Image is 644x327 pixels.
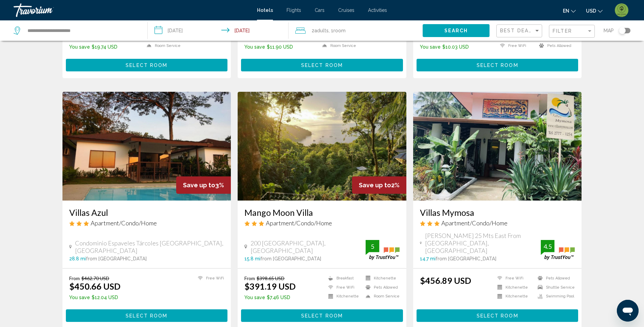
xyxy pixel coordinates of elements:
div: 3 star Apartment [69,219,224,227]
button: Toggle map [614,28,630,34]
a: Activities [368,7,387,13]
button: Select Room [66,309,228,322]
li: Breakfast [325,275,362,281]
span: Map [604,26,614,35]
li: Kitchenette [325,293,362,299]
div: 5 [366,242,379,251]
span: Filter [553,28,572,34]
a: Hotels [257,7,273,13]
li: Kitchenette [494,293,534,299]
span: [PERSON_NAME] 25 Mts East From [GEOGRAPHIC_DATA], [GEOGRAPHIC_DATA] [425,232,541,254]
div: 2% [352,176,406,194]
a: Villas Azul [69,207,224,218]
span: You save [69,295,90,300]
span: Select Room [126,63,167,68]
li: Free WiFi [497,43,536,49]
div: 4.5 [541,242,554,251]
img: Hotel image [238,92,406,201]
span: 15.8 mi [244,256,260,261]
li: Room Service [362,293,400,299]
span: Save up to [183,182,215,189]
li: Shuttle Service [534,285,575,290]
img: Hotel image [413,92,582,201]
span: Select Room [301,313,343,319]
del: $398.65 USD [257,275,284,281]
span: 28.8 mi [69,256,86,261]
span: en [563,8,569,14]
span: , 1 [329,26,346,35]
a: Select Room [66,61,228,68]
span: 2 [312,26,329,35]
li: Room Service [319,43,359,49]
p: $12.04 USD [69,295,121,300]
span: Condominio Espaveles Tárcoles [GEOGRAPHIC_DATA], [GEOGRAPHIC_DATA] [75,239,224,254]
button: Filter [549,24,595,38]
div: 3 star Apartment [244,219,400,227]
a: Villas Mymosa [420,207,575,218]
li: Kitchenette [362,275,400,281]
li: Free WiFi [325,285,362,290]
button: Check-in date: Aug 29, 2025 Check-out date: Sep 1, 2025 [148,20,289,41]
span: Select Room [301,63,343,68]
a: Select Room [241,61,403,68]
span: Apartment/Condo/Home [441,219,508,227]
span: 14.7 mi [420,256,436,261]
p: $11.90 USD [244,44,296,50]
span: from [GEOGRAPHIC_DATA] [260,256,321,261]
img: Hotel image [62,92,231,201]
span: from [GEOGRAPHIC_DATA] [86,256,147,261]
span: Save up to [359,182,391,189]
button: Change currency [586,6,603,16]
button: Select Room [417,309,578,322]
span: Select Room [126,313,167,319]
div: 3 star Apartment [420,219,575,227]
p: $19.74 USD [69,44,121,50]
p: $10.03 USD [420,44,471,50]
ins: $391.19 USD [244,281,296,291]
iframe: Button to launch messaging window [617,300,639,322]
span: Room [333,28,346,33]
span: Select Room [477,313,518,319]
a: Select Room [417,311,578,319]
span: Apartment/Condo/Home [91,219,157,227]
span: You save [244,44,265,50]
span: from [GEOGRAPHIC_DATA] [436,256,496,261]
span: From [244,275,255,281]
a: Select Room [241,311,403,319]
span: 200 [GEOGRAPHIC_DATA], [GEOGRAPHIC_DATA] [251,239,365,254]
li: Free WiFi [494,275,534,281]
span: Cruises [338,7,354,13]
button: Select Room [241,59,403,71]
a: Mango Moon Villa [244,207,400,218]
a: Select Room [417,61,578,68]
li: Free WiFi [195,275,224,281]
span: Search [444,28,468,34]
span: Best Deals [500,28,536,33]
li: Kitchenette [494,285,534,290]
span: You save [244,295,265,300]
img: 2Q== [615,3,628,17]
li: Pets Allowed [362,285,400,290]
li: Pets Allowed [536,43,575,49]
span: Adults [314,28,329,33]
span: You save [420,44,441,50]
button: Select Room [241,309,403,322]
span: Apartment/Condo/Home [266,219,332,227]
div: 3% [176,176,231,194]
button: Search [423,24,490,37]
button: User Menu [613,3,630,17]
p: $7.46 USD [244,295,296,300]
button: Travelers: 2 adults, 0 children [289,20,423,41]
span: Select Room [477,63,518,68]
del: $462.70 USD [81,275,109,281]
a: Cars [315,7,325,13]
li: Swimming Pool [534,293,575,299]
a: Flights [287,7,301,13]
